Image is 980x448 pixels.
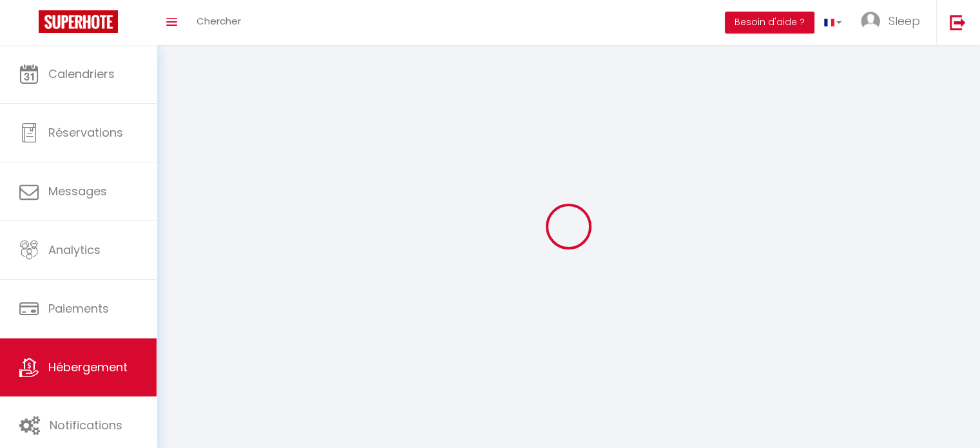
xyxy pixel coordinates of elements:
span: Calendriers [48,66,115,82]
span: Messages [48,183,107,199]
img: logout [950,14,966,30]
span: Hébergement [48,359,128,375]
span: Notifications [50,417,122,433]
span: Réservations [48,124,123,141]
span: Sleep [889,13,920,29]
button: Ouvrir le widget de chat LiveChat [10,5,49,44]
span: Paiements [48,300,109,317]
span: Analytics [48,242,101,258]
img: ... [861,12,880,31]
span: Chercher [197,14,241,28]
button: Besoin d'aide ? [725,12,814,34]
img: Super Booking [39,10,118,33]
